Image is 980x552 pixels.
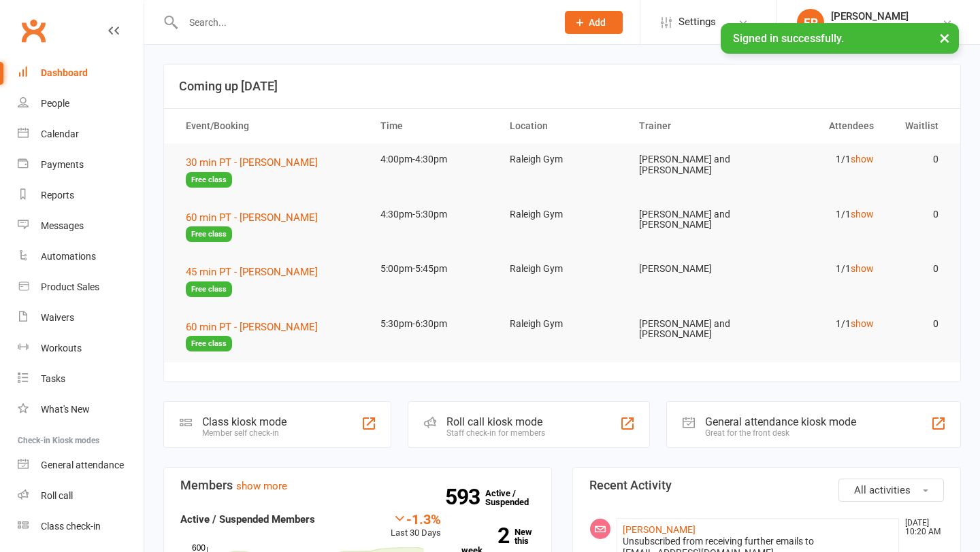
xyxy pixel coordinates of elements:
[202,415,287,428] div: Class kiosk mode
[18,481,144,511] a: Roll call
[18,272,144,303] a: Product Sales
[886,308,951,340] td: 0
[41,312,74,323] div: Waivers
[18,88,144,119] a: People
[756,109,885,143] th: Attendees
[831,22,909,35] div: Bellingen Fitness
[497,308,627,340] td: Raleigh Gym
[391,511,441,526] div: -1.3%
[18,394,144,425] a: What's New
[627,143,756,186] td: [PERSON_NAME] and [PERSON_NAME]
[186,264,356,297] button: 45 min PT - [PERSON_NAME]Free class
[461,525,509,546] strong: 2
[391,511,441,540] div: Last 30 Days
[18,450,144,481] a: General attendance kiosk mode
[886,199,951,230] td: 0
[756,199,885,230] td: 1/1
[18,303,144,333] a: Waivers
[589,17,606,28] span: Add
[446,415,545,428] div: Roll call kiosk mode
[18,241,144,272] a: Automations
[202,428,287,438] div: Member self check-in
[756,253,885,285] td: 1/1
[851,154,874,165] a: show
[679,7,716,37] span: Settings
[589,479,944,492] h3: Recent Activity
[236,480,287,492] a: show more
[368,143,497,175] td: 4:00pm-4:30pm
[180,513,315,525] strong: Active / Suspended Members
[627,109,756,143] th: Trainer
[179,13,547,32] input: Search...
[41,159,84,170] div: Payments
[41,373,65,384] div: Tasks
[41,343,82,353] div: Workouts
[41,281,99,292] div: Product Sales
[186,266,318,278] span: 45 min PT - [PERSON_NAME]
[368,308,497,340] td: 5:30pm-6:30pm
[733,32,844,45] span: Signed in successfully.
[41,98,69,109] div: People
[41,460,124,470] div: General attendance
[497,109,627,143] th: Location
[179,80,945,93] h3: Coming up [DATE]
[705,415,856,428] div: General attendance kiosk mode
[41,404,90,415] div: What's New
[41,251,96,262] div: Automations
[368,199,497,230] td: 4:30pm-5:30pm
[445,487,485,507] strong: 593
[41,220,84,231] div: Messages
[18,364,144,394] a: Tasks
[41,128,79,139] div: Calendar
[18,511,144,542] a: Class kiosk mode
[756,143,885,175] td: 1/1
[898,519,943,536] time: [DATE] 10:20 AM
[851,263,874,274] a: show
[565,11,623,34] button: Add
[627,308,756,351] td: [PERSON_NAME] and [PERSON_NAME]
[186,209,356,243] button: 60 min PT - [PERSON_NAME]Free class
[186,211,318,224] span: 60 min PT - [PERSON_NAME]
[627,253,756,285] td: [PERSON_NAME]
[18,180,144,211] a: Reports
[797,9,824,36] div: EP
[41,67,88,78] div: Dashboard
[186,226,232,242] span: Free class
[18,58,144,88] a: Dashboard
[41,521,101,532] div: Class check-in
[838,479,944,502] button: All activities
[497,143,627,175] td: Raleigh Gym
[497,199,627,230] td: Raleigh Gym
[16,14,50,48] a: Clubworx
[446,428,545,438] div: Staff check-in for members
[886,109,951,143] th: Waitlist
[41,190,74,201] div: Reports
[18,150,144,180] a: Payments
[623,524,696,535] a: [PERSON_NAME]
[18,333,144,364] a: Workouts
[756,308,885,340] td: 1/1
[368,253,497,285] td: 5:00pm-5:45pm
[886,253,951,285] td: 0
[186,321,318,333] span: 60 min PT - [PERSON_NAME]
[485,479,545,517] a: 593Active / Suspended
[186,156,318,169] span: 30 min PT - [PERSON_NAME]
[854,484,911,496] span: All activities
[18,119,144,150] a: Calendar
[932,23,957,52] button: ×
[186,319,356,352] button: 60 min PT - [PERSON_NAME]Free class
[186,172,232,188] span: Free class
[180,479,535,492] h3: Members
[627,199,756,241] td: [PERSON_NAME] and [PERSON_NAME]
[886,143,951,175] td: 0
[186,154,356,188] button: 30 min PT - [PERSON_NAME]Free class
[368,109,497,143] th: Time
[41,490,73,501] div: Roll call
[497,253,627,285] td: Raleigh Gym
[186,281,232,297] span: Free class
[851,318,874,329] a: show
[18,211,144,241] a: Messages
[851,209,874,220] a: show
[174,109,368,143] th: Event/Booking
[186,336,232,351] span: Free class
